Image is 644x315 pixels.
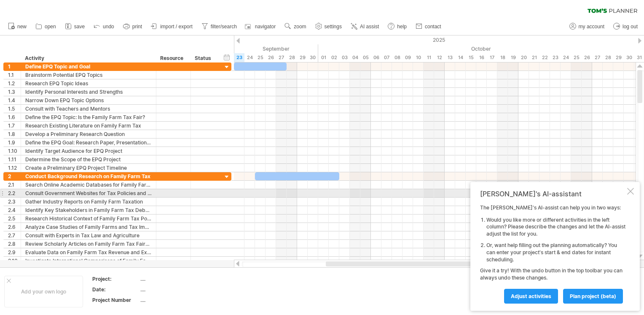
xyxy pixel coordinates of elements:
div: Thursday, 9 October 2025 [402,53,413,62]
div: 2.3 [8,198,21,206]
div: Define the EPQ Topic: Is the Family Farm Tax Fair? [25,113,152,121]
div: 1.11 [8,155,21,163]
div: Project: [92,275,139,282]
div: Monday, 20 October 2025 [518,53,529,62]
div: Consult with Experts in Tax Law and Agriculture [25,231,152,239]
span: zoom [294,24,306,30]
span: Adjust activities [511,293,551,299]
div: Tuesday, 30 September 2025 [308,53,318,62]
div: Review Scholarly Articles on Family Farm Tax Fairness [25,240,152,248]
a: import / export [149,21,195,32]
a: log out [611,21,640,32]
div: Create a Preliminary EPQ Project Timeline [25,164,152,172]
div: Identify Personal Interests and Strengths [25,88,152,96]
div: Tuesday, 7 October 2025 [381,53,392,62]
div: Determine the Scope of the EPQ Project [25,155,152,163]
span: open [45,24,56,30]
div: .... [140,286,211,293]
a: filter/search [199,21,239,32]
div: Saturday, 25 October 2025 [571,53,582,62]
div: 1.4 [8,96,21,104]
a: open [33,21,59,32]
a: help [386,21,409,32]
div: Friday, 24 October 2025 [561,53,571,62]
a: Adjust activities [504,289,558,304]
div: 1.1 [8,71,21,79]
div: Tuesday, 28 October 2025 [603,53,613,62]
div: Wednesday, 24 September 2025 [244,53,255,62]
span: log out [623,24,638,30]
div: .... [140,275,211,282]
div: Thursday, 16 October 2025 [476,53,487,62]
div: Sunday, 28 September 2025 [287,53,297,62]
div: Wednesday, 29 October 2025 [613,53,624,62]
div: Monday, 29 September 2025 [297,53,308,62]
span: my account [579,24,604,30]
div: 1.5 [8,105,21,113]
div: Project Number [92,296,139,304]
a: save [63,21,87,32]
div: Add your own logo [4,276,83,307]
div: .... [140,296,211,304]
div: 2.2 [8,189,21,197]
div: 2 [8,172,21,180]
div: Evaluate Data on Family Farm Tax Revenue and Expenditure [25,248,152,256]
span: save [74,24,85,30]
div: Narrow Down EPQ Topic Options [25,96,152,104]
div: 2.1 [8,181,21,189]
div: Develop a Preliminary Research Question [25,130,152,138]
span: filter/search [211,24,237,30]
div: 1.9 [8,138,21,147]
div: Resource [160,54,186,62]
div: Thursday, 25 September 2025 [255,53,266,62]
div: Thursday, 2 October 2025 [329,53,339,62]
div: Date: [92,286,139,293]
span: import / export [160,24,193,30]
div: Activity [25,54,151,62]
div: 1.12 [8,164,21,172]
div: Saturday, 27 September 2025 [276,53,287,62]
div: Tuesday, 14 October 2025 [455,53,466,62]
a: zoom [282,21,309,32]
div: Define EPQ Topic and Goal [25,62,152,71]
a: print [121,21,145,32]
span: contact [425,24,441,30]
div: 2.4 [8,206,21,214]
div: Wednesday, 22 October 2025 [539,53,550,62]
div: 2.10 [8,257,21,265]
div: 1.6 [8,113,21,121]
li: Or, want help filling out the planning automatically? You can enter your project's start & end da... [486,242,625,263]
div: Research EPQ Topic Ideas [25,79,152,87]
a: contact [413,21,444,32]
div: 2.6 [8,223,21,231]
span: settings [325,24,342,30]
span: new [17,24,27,30]
div: 2.7 [8,231,21,239]
div: Saturday, 4 October 2025 [350,53,360,62]
div: 1 [8,62,21,71]
span: AI assist [360,24,379,30]
div: 1.2 [8,79,21,87]
div: Identify Target Audience for EPQ Project [25,147,152,155]
div: Define the EPQ Goal: Research Paper, Presentation, and Reflective Log Book [25,138,152,147]
a: AI assist [349,21,381,32]
div: Saturday, 11 October 2025 [424,53,434,62]
div: Consult with Teachers and Mentors [25,105,152,113]
div: Status [195,54,213,62]
span: navigator [255,24,276,30]
span: print [132,24,142,30]
div: Monday, 13 October 2025 [445,53,455,62]
div: Friday, 26 September 2025 [266,53,276,62]
a: my account [567,21,607,32]
div: Wednesday, 15 October 2025 [466,53,476,62]
div: 2.5 [8,215,21,223]
div: Research Existing Literature on Family Farm Tax [25,122,152,130]
span: help [397,24,407,30]
div: Thursday, 30 October 2025 [624,53,634,62]
a: undo [91,21,117,32]
div: 2.9 [8,248,21,256]
div: 1.10 [8,147,21,155]
div: Sunday, 12 October 2025 [434,53,445,62]
div: 1.7 [8,122,21,130]
span: undo [103,24,114,30]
